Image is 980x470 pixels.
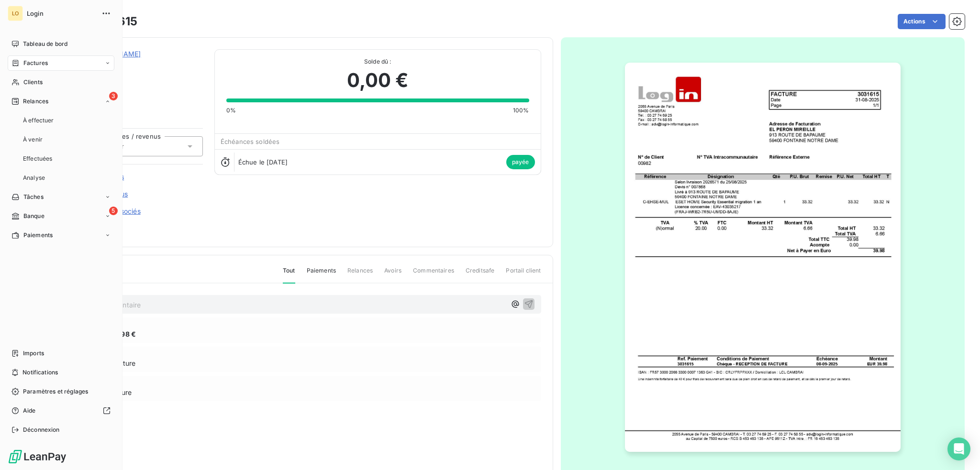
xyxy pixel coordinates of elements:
span: Clients [23,78,43,87]
span: 0,00 € [347,66,409,95]
span: Analyse [23,174,45,182]
span: Notifications [22,368,58,377]
span: Banque [23,212,45,220]
button: Actions [898,14,946,29]
span: 0% [226,106,236,115]
span: Creditsafe [466,266,495,283]
span: Paiements [307,266,336,283]
span: Paramètres et réglages [23,387,88,396]
span: 3 [109,92,118,100]
span: À effectuer [23,116,54,125]
span: Aide [23,406,36,415]
span: 00982 [75,61,203,68]
span: Déconnexion [23,426,60,434]
div: LO [8,6,23,21]
span: Relances [23,97,48,106]
span: 100% [513,106,529,115]
span: Portail client [506,266,541,283]
span: Relances [347,266,373,283]
div: Open Intercom Messenger [947,437,970,460]
span: Échue le [DATE] [238,158,288,166]
span: 5 [109,207,118,215]
span: Échéances soldées [221,138,280,145]
span: payée [506,155,535,169]
a: Aide [8,403,114,418]
span: Factures [23,59,48,67]
span: Imports [23,349,44,358]
span: Commentaires [413,266,454,283]
span: Solde dû : [226,57,529,66]
span: Tâches [23,193,44,201]
span: Tableau de bord [23,40,67,48]
span: Paiements [23,231,53,240]
span: Login [27,10,96,17]
span: Avoirs [384,266,401,283]
img: Logo LeanPay [8,449,67,464]
span: Effectuées [23,154,53,163]
span: Tout [283,266,295,284]
img: invoice_thumbnail [625,63,901,452]
span: 39,98 € [110,329,136,339]
span: À venir [23,135,43,144]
